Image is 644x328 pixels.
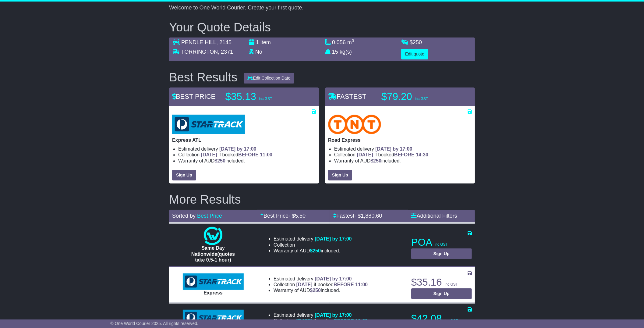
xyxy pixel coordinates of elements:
[315,236,352,241] span: [DATE] by 17:00
[296,282,313,287] span: [DATE]
[183,273,244,290] img: StarTrack: Express
[411,213,457,219] a: Additional Filters
[274,276,368,282] li: Estimated delivery
[445,282,458,287] span: inc GST
[219,146,257,152] span: [DATE] by 17:00
[410,39,422,45] span: $
[238,152,259,157] span: BEFORE
[357,152,428,157] span: if booked
[355,318,368,323] span: 11:00
[416,152,428,157] span: 14:30
[328,170,352,180] a: Sign Up
[411,276,472,288] p: $35.16
[333,213,382,219] a: Fastest- $1,880.60
[260,39,271,45] span: item
[332,39,346,45] span: 0.056
[413,39,422,45] span: 250
[313,288,321,293] span: 250
[334,146,472,152] li: Estimated delivery
[197,213,222,219] a: Best Price
[313,248,321,253] span: 250
[183,310,244,326] img: StarTrack: Premium
[218,49,233,55] span: , 2371
[256,39,259,45] span: 1
[274,236,352,242] li: Estimated delivery
[191,245,235,262] span: Same Day Nationwide(quotes take 0.5-1 hour)
[328,93,366,100] span: FASTEST
[328,115,381,134] img: TNT Domestic: Road Express
[181,49,218,55] span: TORRINGTON
[347,39,354,45] span: m
[373,158,381,163] span: 250
[274,287,368,293] li: Warranty of AUD included.
[296,282,368,287] span: if booked
[370,158,381,163] span: $
[411,288,472,299] a: Sign Up
[274,282,368,287] li: Collection
[352,38,354,43] sup: 3
[296,318,368,323] span: if booked
[296,318,313,323] span: [DATE]
[328,137,472,143] p: Road Express
[334,318,354,323] span: BEFORE
[334,282,354,287] span: BEFORE
[172,137,316,143] p: Express ATL
[172,115,245,134] img: StarTrack: Express ATL
[375,146,412,152] span: [DATE] by 17:00
[204,227,222,245] img: One World Courier: Same Day Nationwide(quotes take 0.5-1 hour)
[332,49,338,55] span: 15
[216,39,232,45] span: , 2145
[274,312,368,318] li: Estimated delivery
[310,248,321,253] span: $
[244,73,295,84] button: Edit Collection Date
[310,288,321,293] span: $
[178,146,316,152] li: Estimated delivery
[178,158,316,164] li: Warranty of AUD included.
[181,39,216,45] span: PENDLE HILL
[169,20,475,34] h2: Your Quote Details
[411,248,472,259] a: Sign Up
[217,158,225,163] span: 250
[334,152,472,158] li: Collection
[288,213,306,219] span: - $
[435,242,448,247] span: inc GST
[203,290,222,295] span: Express
[357,152,373,157] span: [DATE]
[201,152,217,157] span: [DATE]
[172,170,196,180] a: Sign Up
[354,213,382,219] span: - $
[260,213,306,219] a: Best Price- $5.50
[334,158,472,164] li: Warranty of AUD included.
[172,93,215,100] span: BEST PRICE
[415,97,428,101] span: inc GST
[178,152,316,158] li: Collection
[274,318,368,324] li: Collection
[274,242,352,248] li: Collection
[201,152,272,157] span: if booked
[361,213,382,219] span: 1,880.60
[355,282,368,287] span: 11:00
[401,49,428,59] button: Edit quote
[315,276,352,281] span: [DATE] by 17:00
[172,213,196,219] span: Sorted by
[110,321,198,326] span: © One World Courier 2025. All rights reserved.
[260,152,272,157] span: 11:00
[225,91,302,103] p: $35.13
[274,248,352,254] li: Warranty of AUD included.
[214,158,225,163] span: $
[259,97,272,101] span: inc GST
[411,236,472,248] p: POA
[295,213,306,219] span: 5.50
[315,312,352,318] span: [DATE] by 17:00
[394,152,415,157] span: BEFORE
[166,70,241,84] div: Best Results
[255,49,262,55] span: No
[411,312,472,325] p: $42.08
[340,49,352,55] span: kg(s)
[169,193,475,206] h2: More Results
[381,91,458,103] p: $79.20
[169,5,475,11] p: Welcome to One World Courier. Create your first quote.
[445,319,458,323] span: inc GST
